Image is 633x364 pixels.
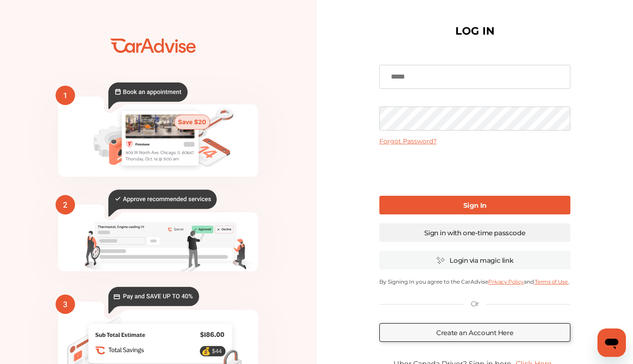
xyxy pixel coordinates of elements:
p: By Signing In you agree to the CarAdvise and . [379,278,570,285]
a: Forgot Password? [379,137,437,145]
a: Sign in with one-time passcode [379,223,570,242]
text: 💰 [201,347,211,356]
a: Sign In [379,196,570,214]
a: Terms of Use [534,278,569,285]
h1: LOG IN [455,27,494,36]
b: Sign In [463,201,486,210]
iframe: reCAPTCHA [407,152,542,187]
p: Or [471,299,479,309]
a: Create an Account Here [379,323,570,342]
a: Privacy Policy [488,278,523,285]
iframe: Button to launch messaging window [597,328,626,357]
img: magic_icon.32c66aac.svg [436,256,445,265]
a: Login via magic link [379,251,570,269]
